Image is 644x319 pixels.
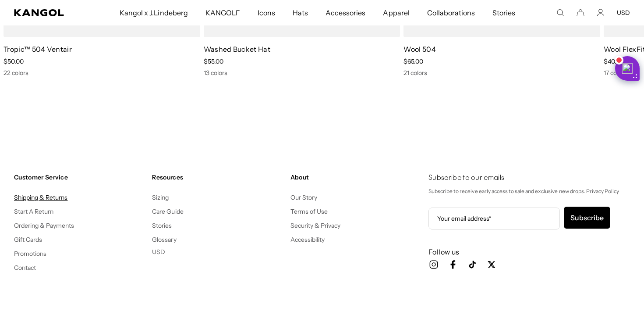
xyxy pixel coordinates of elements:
button: Cart [577,9,584,17]
p: Subscribe to receive early access to sale and exclusive new drops. Privacy Policy [428,186,630,196]
button: Subscribe [564,207,610,229]
h4: About [290,173,421,181]
a: Glossary [152,236,176,244]
h4: Customer Service [14,173,145,181]
a: Ordering & Payments [14,222,74,229]
a: Care Guide [152,208,183,215]
a: Sizing [152,194,169,201]
h3: Follow us [428,247,630,257]
a: Terms of Use [290,208,328,215]
h4: Resources [152,173,283,181]
a: Contact [14,264,36,272]
a: Start A Return [14,208,53,215]
a: Our Story [290,194,317,201]
span: $50.00 [4,57,24,65]
div: 21 colors [403,69,600,77]
a: Accessibility [290,236,325,244]
a: Tropic™ 504 Ventair [4,45,72,54]
a: Promotions [14,250,46,258]
summary: Search here [556,9,564,17]
h4: Subscribe to our emails [428,173,630,183]
span: $65.00 [403,57,423,65]
a: Gift Cards [14,236,42,244]
a: Account [597,9,605,17]
span: $55.00 [204,57,223,65]
a: Kangol [14,9,78,16]
a: Stories [152,222,172,229]
div: 22 colors [4,69,200,77]
div: 13 colors [204,69,400,77]
a: Shipping & Returns [14,194,68,201]
button: USD [617,9,630,17]
button: USD [152,248,165,256]
a: Security & Privacy [290,222,341,229]
a: Wool 504 [403,45,436,54]
span: $40.00 [604,57,624,65]
a: Washed Bucket Hat [204,45,270,54]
